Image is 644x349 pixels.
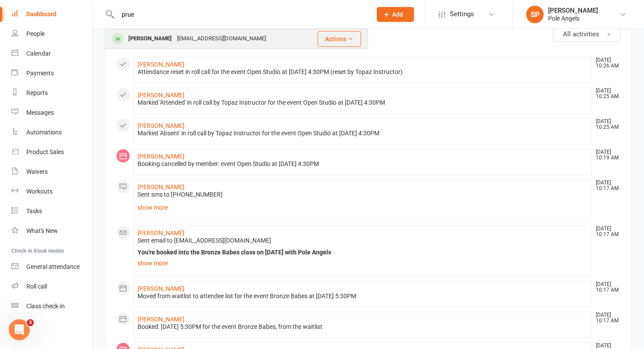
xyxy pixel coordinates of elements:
a: [PERSON_NAME] [138,122,184,129]
a: Roll call [11,277,92,296]
time: [DATE] 10:17 AM [591,312,620,324]
a: show more [138,201,588,214]
time: [DATE] 10:17 AM [591,180,620,191]
div: What's New [26,227,58,234]
div: Booking cancelled by member: event Open Studio at [DATE] 4:30PM [138,160,588,168]
div: Booked: [DATE] 5:30PM for the event Bronze Babes, from the waitlist [138,323,588,331]
iframe: Intercom live chat [9,319,30,340]
time: [DATE] 10:19 AM [591,149,620,161]
span: Settings [450,4,474,24]
input: Search... [115,8,365,21]
time: [DATE] 10:25 AM [591,119,620,130]
a: [PERSON_NAME] [138,183,184,190]
a: What's New [11,221,92,241]
div: Class check-in [26,303,65,310]
time: [DATE] 10:25 AM [591,88,620,99]
a: People [11,24,92,44]
a: Product Sales [11,142,92,162]
div: Moved from waitlist to attendee list for the event Bronze Babes at [DATE] 5:30PM [138,293,588,300]
div: Automations [26,129,62,136]
button: Add [377,7,414,22]
div: Marked 'Absent' in roll call by Topaz Instructor for the event Open Studio at [DATE] 4:30PM [138,130,588,137]
span: All activities [563,30,599,38]
a: Calendar [11,44,92,63]
a: [PERSON_NAME] [138,92,184,99]
div: Tasks [26,208,42,215]
a: Waivers [11,162,92,182]
a: Tasks [11,201,92,221]
div: Calendar [26,50,51,57]
div: [PERSON_NAME] [126,32,174,45]
div: Messages [26,109,54,116]
div: Product Sales [26,148,64,155]
div: Dashboard [26,11,57,18]
span: Sent email to [EMAIL_ADDRESS][DOMAIN_NAME] [138,237,271,244]
div: You're booked into the Bronze Babes class on [DATE] with Pole Angels [138,249,588,256]
div: People [26,30,45,37]
a: [PERSON_NAME] [138,229,184,236]
a: General attendance kiosk mode [11,257,92,277]
div: Reports [26,89,48,96]
a: [PERSON_NAME] [138,316,184,323]
button: All activities [553,27,621,42]
div: General attendance [26,263,80,270]
a: Messages [11,103,92,123]
a: [PERSON_NAME] [138,61,184,68]
h3: Recent Activity [116,27,621,40]
div: SP [526,6,544,23]
a: Workouts [11,182,92,201]
div: Roll call [26,283,47,290]
span: Sent sms to [PHONE_NUMBER] [138,191,223,198]
div: [EMAIL_ADDRESS][DOMAIN_NAME] [174,32,269,45]
span: 3 [27,319,34,326]
a: show more [138,257,588,269]
div: Attendance reset in roll call for the event Open Studio at [DATE] 4:30PM (reset by Topaz Instructor) [138,68,588,76]
a: [PERSON_NAME] [138,153,184,160]
a: Payments [11,63,92,83]
a: Class kiosk mode [11,296,92,316]
a: [PERSON_NAME] [138,285,184,292]
div: Marked 'Attended' in roll call by Topaz Instructor for the event Open Studio at [DATE] 4:30PM [138,99,588,106]
div: Pole Angels [548,14,598,22]
time: [DATE] 10:26 AM [591,57,620,69]
time: [DATE] 10:17 AM [591,282,620,293]
a: Dashboard [11,4,92,24]
a: Automations [11,123,92,142]
time: [DATE] 10:17 AM [591,226,620,237]
a: Reports [11,83,92,103]
button: Actions [318,31,361,47]
div: Waivers [26,168,48,175]
span: Add [392,11,403,18]
div: Payments [26,70,54,77]
div: Workouts [26,188,53,195]
div: [PERSON_NAME] [548,7,598,14]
